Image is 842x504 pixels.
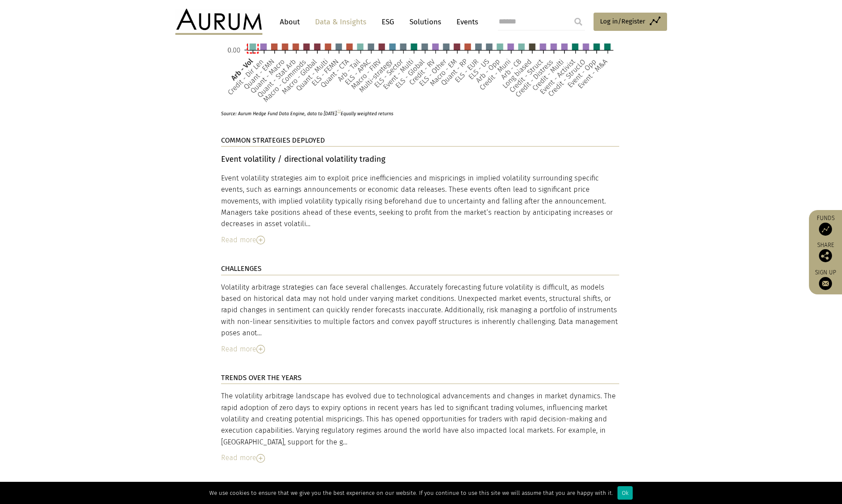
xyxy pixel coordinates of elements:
p: Source: Aurum Hedge Fund Data Engine, data to [DATE]. Equally weighted returns [221,106,599,117]
div: Ok [617,486,633,500]
div: Read more [221,344,619,355]
span: Log in/Register [600,16,645,27]
img: Share this post [819,249,832,262]
strong: COMMON STRATEGIES DEPLOYED [221,136,325,144]
img: Sign up to our newsletter [819,277,832,290]
div: Event volatility strategies aim to exploit price inefficiencies and mispricings in implied volati... [221,173,619,230]
strong: TRENDS OVER THE YEARS [221,374,302,382]
img: Access Funds [819,223,832,236]
a: Solutions [405,14,446,30]
img: Read More [256,236,265,244]
strong: CHALLENGES [221,264,262,273]
img: Read More [256,345,265,354]
a: Events [452,14,478,30]
a: About [275,14,304,30]
div: Volatility arbitrage strategies can face several challenges. Accurately forecasting future volati... [221,282,619,339]
a: Sign up [813,269,838,290]
strong: Event volatility / directional volatility trading [221,154,386,164]
div: Read more [221,452,619,464]
div: The volatility arbitrage landscape has evolved due to technological advancements and changes in m... [221,391,619,448]
img: Read More [256,454,265,463]
div: Share [813,242,838,262]
img: Aurum [175,9,262,35]
input: Submit [570,13,587,30]
div: Read more [221,234,619,246]
a: [1] [338,110,341,113]
a: ESG [377,14,399,30]
a: Log in/Register [594,13,667,31]
a: Funds [813,214,838,236]
a: Data & Insights [311,14,371,30]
